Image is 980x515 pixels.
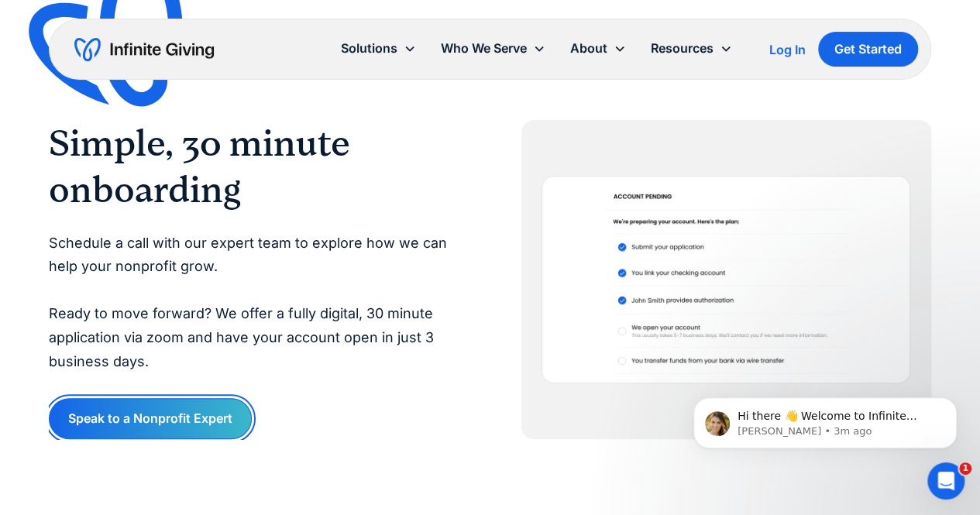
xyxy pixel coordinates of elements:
[927,462,965,500] iframe: Intercom live chat
[74,37,214,62] a: home
[638,32,744,65] div: Resources
[959,462,971,475] span: 1
[769,43,806,56] div: Log In
[769,40,806,59] a: Log In
[441,38,527,59] div: Who We Serve
[818,32,918,67] a: Get Started
[49,398,252,439] a: Speak to a Nonprofit Expert
[49,232,459,374] p: Schedule a call with our expert team to explore how we can help your nonprofit grow. Ready to mov...
[651,38,714,59] div: Resources
[428,32,558,65] div: Who We Serve
[558,32,638,65] div: About
[570,38,607,59] div: About
[542,176,910,384] img: endowment account
[341,38,397,59] div: Solutions
[49,120,459,213] h2: Simple, 30 minute onboarding
[328,32,428,65] div: Solutions
[670,365,980,473] iframe: Intercom notifications message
